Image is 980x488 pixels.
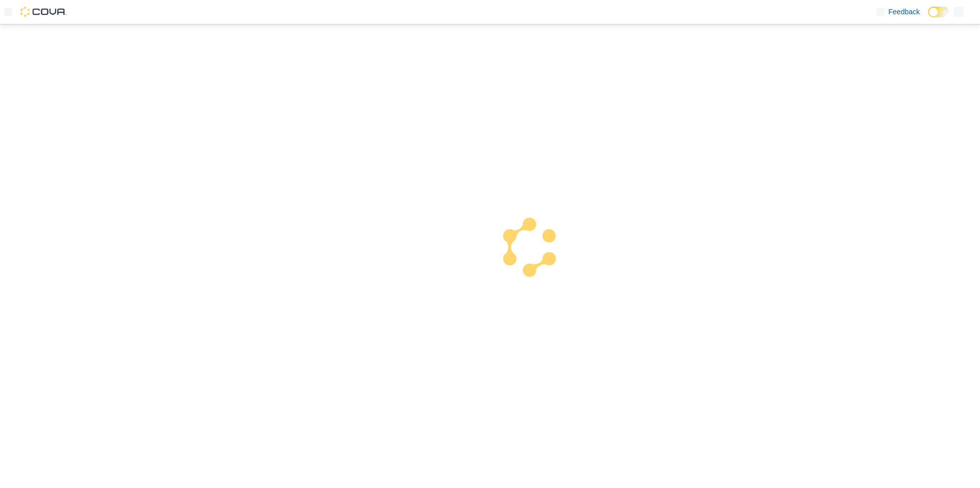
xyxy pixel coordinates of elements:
[872,2,924,22] a: Feedback
[490,210,567,287] img: cova-loader
[20,7,66,17] img: Cova
[889,7,920,17] span: Feedback
[928,7,949,17] input: Dark Mode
